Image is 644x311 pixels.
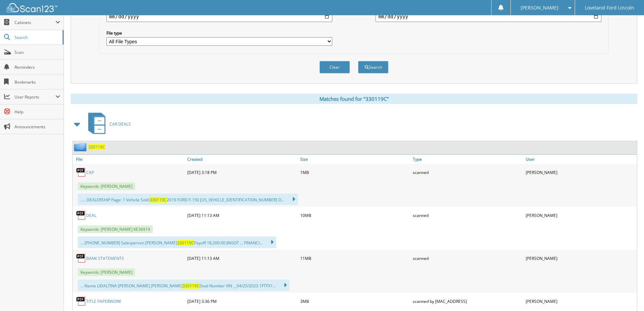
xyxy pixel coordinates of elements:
[15,20,55,25] span: Cabinets
[15,49,60,55] span: Scan
[319,61,350,73] button: Clear
[610,279,644,311] iframe: Chat Widget
[15,94,55,100] span: User Reports
[106,30,332,36] label: File type
[183,283,199,289] span: 330119C
[78,182,135,190] span: Keywords: [PERSON_NAME]
[299,294,411,308] div: 3MB
[86,170,94,175] a: CAP
[78,225,153,233] span: Keywords: [PERSON_NAME] KE36919
[186,208,299,222] div: [DATE] 11:13 AM
[411,251,524,265] div: scanned
[74,143,88,151] img: folder2.png
[15,109,60,115] span: Help
[76,210,86,220] img: PDF.png
[177,240,194,246] span: 330119C
[186,294,299,308] div: [DATE] 3:36 PM
[186,155,299,164] a: Created
[15,35,59,40] span: Search
[76,296,86,306] img: PDF.png
[411,165,524,179] div: scanned
[86,213,96,218] a: DEAL
[15,79,60,85] span: Bookmarks
[411,208,524,222] div: scanned
[88,144,105,150] a: 330119C
[524,208,637,222] div: [PERSON_NAME]
[524,165,637,179] div: [PERSON_NAME]
[78,268,135,276] span: Keywords: [PERSON_NAME]
[15,124,60,130] span: Announcements
[76,253,86,263] img: PDF.png
[15,64,60,70] span: Reminders
[86,256,124,261] a: BANK STATEMENTS
[186,251,299,265] div: [DATE] 11:13 AM
[78,194,298,205] div: ..... DEALERSHIP Page: 1 Vehicle Sold: 2019 FORD F-150 [US_VEHICLE_IDENTIFICATION_NUMBER] O...
[299,165,411,179] div: 1MB
[299,155,411,164] a: Size
[186,165,299,179] div: [DATE] 3:18 PM
[106,11,332,22] input: start
[78,280,289,291] div: ... Name LIDALTINA [PERSON_NAME] [PERSON_NAME] Deal Number VIN __94/25/2023 1FTFX1...
[110,121,131,127] span: CAR DEALS
[299,251,411,265] div: 11MB
[299,208,411,222] div: 10MB
[84,111,131,137] a: CAR DEALS
[376,11,601,22] input: end
[411,155,524,164] a: Type
[150,197,167,203] span: 330119C
[524,294,637,308] div: [PERSON_NAME]
[76,167,86,177] img: PDF.png
[78,237,276,248] div: ... [PHONE_NUMBER] Salesperson [PERSON_NAME] Payoff 18,200.00 JNGOT ... FINANCI...
[524,251,637,265] div: [PERSON_NAME]
[7,3,57,12] img: scan123-logo-white.svg
[71,94,637,104] div: Matches found for "330119C"
[521,6,558,10] span: [PERSON_NAME]
[411,294,524,308] div: scanned by [MAC_ADDRESS]
[358,61,388,73] button: Search
[524,155,637,164] a: User
[585,6,634,10] span: Loveland Ford Lincoln
[73,155,186,164] a: File
[86,298,121,304] a: TITLE PAPERWORK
